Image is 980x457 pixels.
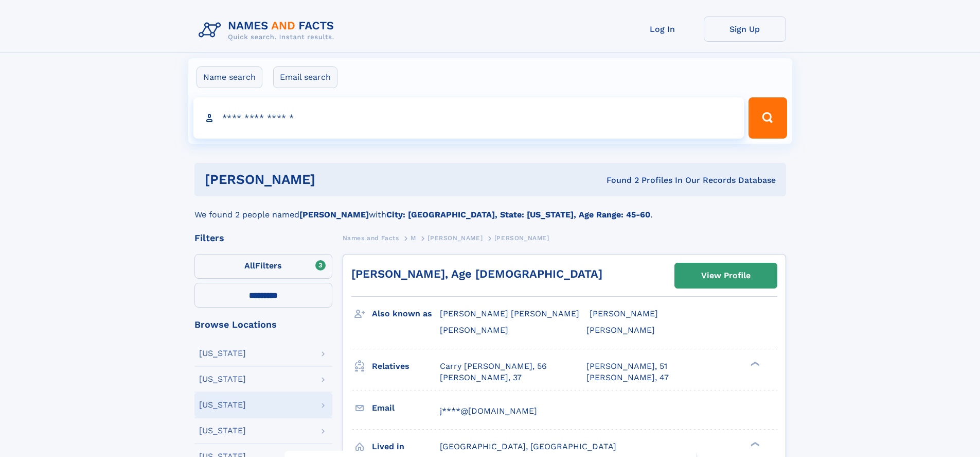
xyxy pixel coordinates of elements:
a: Sign Up [704,16,786,42]
a: [PERSON_NAME], 47 [586,372,669,383]
div: [US_STATE] [199,401,246,409]
label: Email search [273,66,337,88]
span: [GEOGRAPHIC_DATA], [GEOGRAPHIC_DATA] [440,442,616,451]
span: M [411,234,416,242]
button: Search Button [749,97,787,139]
div: Filters [194,233,332,243]
a: View Profile [675,263,777,288]
div: [US_STATE] [199,427,246,435]
span: [PERSON_NAME] [586,325,655,335]
span: [PERSON_NAME] [PERSON_NAME] [440,309,579,318]
h3: Relatives [372,358,440,375]
span: All [244,261,255,270]
b: [PERSON_NAME] [299,210,369,219]
h3: Email [372,399,440,417]
div: ❯ [748,360,760,367]
b: City: [GEOGRAPHIC_DATA], State: [US_STATE], Age Range: 45-60 [386,210,650,219]
span: [PERSON_NAME] [494,234,549,242]
a: [PERSON_NAME], 37 [440,372,522,383]
a: [PERSON_NAME], 51 [586,361,667,372]
div: ❯ [748,441,760,447]
label: Filters [194,254,332,279]
a: Carry [PERSON_NAME], 56 [440,361,547,372]
a: [PERSON_NAME], Age [DEMOGRAPHIC_DATA] [351,267,602,280]
a: M [411,231,416,244]
div: View Profile [701,264,751,287]
div: Found 2 Profiles In Our Records Database [461,175,776,186]
h3: Lived in [372,438,440,455]
span: [PERSON_NAME] [440,325,508,335]
a: Names and Facts [343,231,399,244]
span: [PERSON_NAME] [427,234,483,242]
input: search input [193,97,744,139]
span: [PERSON_NAME] [590,309,658,318]
div: Browse Locations [194,320,332,329]
div: [US_STATE] [199,349,246,358]
img: Logo Names and Facts [194,16,343,44]
h3: Also known as [372,305,440,323]
div: [US_STATE] [199,375,246,383]
label: Name search [197,66,262,88]
a: [PERSON_NAME] [427,231,483,244]
h1: [PERSON_NAME] [205,173,461,186]
a: Log In [621,16,704,42]
div: We found 2 people named with . [194,196,786,221]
